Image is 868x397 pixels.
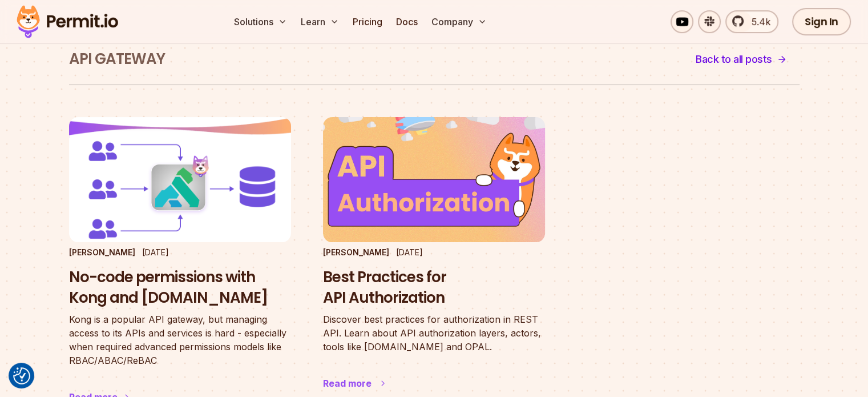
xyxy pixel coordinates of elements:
a: 5.4k [725,10,778,33]
h1: API Gateway [69,49,165,70]
p: [PERSON_NAME] [69,247,135,258]
p: [PERSON_NAME] [323,247,389,258]
img: Revisit consent button [13,367,30,384]
time: [DATE] [396,247,423,257]
span: Back to all posts [696,51,772,67]
a: Pricing [348,10,387,33]
button: Solutions [229,10,292,33]
a: Back to all posts [683,46,800,73]
img: Permit logo [11,2,123,41]
button: Learn [296,10,344,33]
img: No-code permissions with Kong and Permit.io [69,117,291,242]
span: 5.4k [745,15,770,29]
h3: Best Practices for API Authorization [323,267,545,308]
a: Sign In [792,8,851,35]
time: [DATE] [142,247,169,257]
button: Company [427,10,491,33]
div: Read more [323,376,372,390]
img: Best Practices for API Authorization [312,111,556,248]
button: Consent Preferences [13,367,30,384]
h3: No-code permissions with Kong and [DOMAIN_NAME] [69,267,291,308]
p: Discover best practices for authorization in REST API. Learn about API authorization layers, acto... [323,312,545,354]
a: Docs [391,10,422,33]
p: Kong is a popular API gateway, but managing access to its APIs and services is hard - especially ... [69,312,291,367]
